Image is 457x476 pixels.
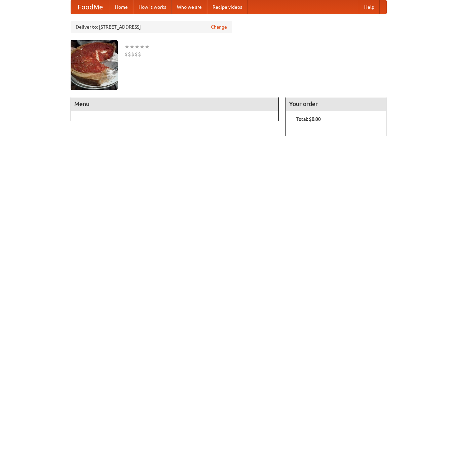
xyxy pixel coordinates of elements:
a: Home [110,0,133,14]
a: Change [211,24,227,30]
a: Recipe videos [207,0,247,14]
li: $ [124,50,128,58]
b: Total: $0.00 [296,116,321,122]
li: ★ [124,43,129,50]
h4: Menu [71,97,279,111]
a: How it works [133,0,172,14]
li: ★ [129,43,135,50]
div: Deliver to: [STREET_ADDRESS] [71,21,232,33]
a: Who we are [172,0,207,14]
li: $ [138,50,141,58]
li: ★ [140,43,145,50]
a: FoodMe [71,0,110,14]
img: angular.jpg [71,40,118,90]
li: $ [135,50,138,58]
h4: Your order [286,97,386,111]
a: Help [359,0,380,14]
li: ★ [135,43,140,50]
li: $ [131,50,135,58]
li: ★ [145,43,150,50]
li: $ [128,50,131,58]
